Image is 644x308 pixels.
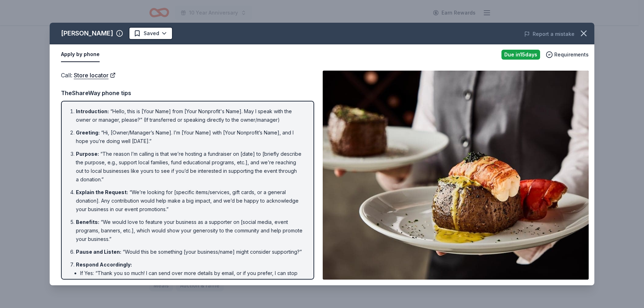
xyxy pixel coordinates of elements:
li: If Yes: “Thank you so much! I can send over more details by email, or if you prefer, I can stop b... [80,269,304,286]
li: “The reason I’m calling is that we’re hosting a fundraiser on [date] to [briefly describe the pur... [76,150,304,184]
div: TheShareWay phone tips [61,88,314,98]
div: Due in 15 days [501,50,540,60]
li: “Would this be something [your business/name] might consider supporting?” [76,248,304,256]
span: Saved [144,29,159,38]
span: Pause and Listen : [76,249,121,255]
img: Image for Fleming's [323,71,589,280]
button: Report a mistake [524,30,574,38]
a: Store locator [74,71,116,80]
span: Purpose : [76,151,99,157]
li: “Hello, this is [Your Name] from [Your Nonprofit's Name]. May I speak with the owner or manager, ... [76,107,304,124]
li: “We would love to feature your business as a supporter on [social media, event programs, banners,... [76,218,304,243]
span: Greeting : [76,130,100,136]
li: “We’re looking for [specific items/services, gift cards, or a general donation]. Any contribution... [76,188,304,214]
div: Call : [61,71,314,80]
span: Requirements [554,50,589,59]
div: [PERSON_NAME] [61,28,113,39]
span: Explain the Request : [76,189,128,195]
button: Requirements [546,50,589,59]
button: Saved [129,27,173,40]
span: Respond Accordingly : [76,262,132,268]
button: Apply by phone [61,47,100,62]
span: Introduction : [76,108,109,114]
span: Benefits : [76,219,99,225]
li: “Hi, [Owner/Manager’s Name]. I’m [Your Name] with [Your Nonprofit’s Name], and I hope you’re doin... [76,128,304,145]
